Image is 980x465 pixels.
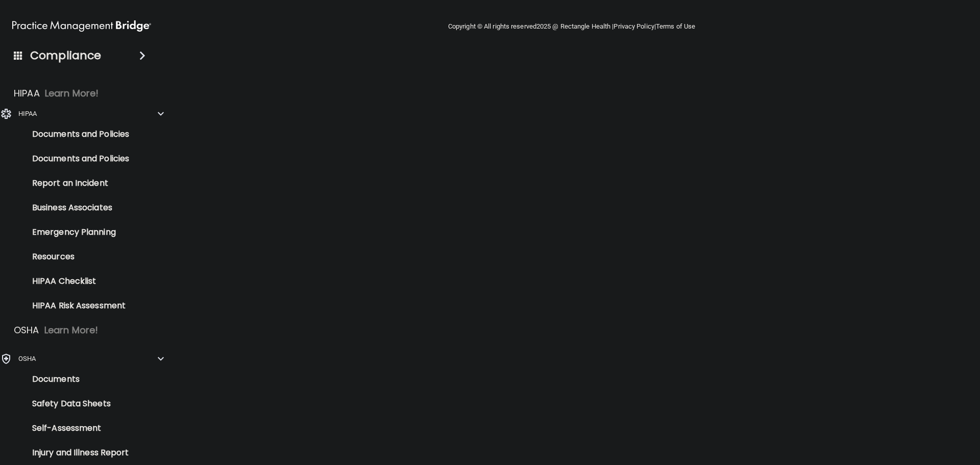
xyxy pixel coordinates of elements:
p: Documents and Policies [7,154,146,164]
a: Terms of Use [656,22,695,30]
p: HIPAA Risk Assessment [7,301,146,311]
p: Safety Data Sheets [7,399,146,409]
p: HIPAA [18,108,37,120]
p: Documents and Policies [7,129,146,139]
p: Documents [7,374,146,384]
a: Privacy Policy [614,22,654,30]
p: Injury and Illness Report [7,448,146,458]
img: PMB logo [12,16,151,36]
p: HIPAA Checklist [7,276,146,286]
h4: Compliance [30,48,101,63]
p: Resources [7,252,146,262]
p: Report an Incident [7,178,146,188]
p: Emergency Planning [7,227,146,237]
p: Self-Assessment [7,423,146,433]
p: OSHA [18,353,36,365]
p: Learn More! [45,87,99,100]
p: HIPAA [14,87,40,100]
p: OSHA [14,324,39,336]
p: Business Associates [7,203,146,213]
div: Copyright © All rights reserved 2025 @ Rectangle Health | | [385,10,758,43]
p: Learn More! [44,324,99,336]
